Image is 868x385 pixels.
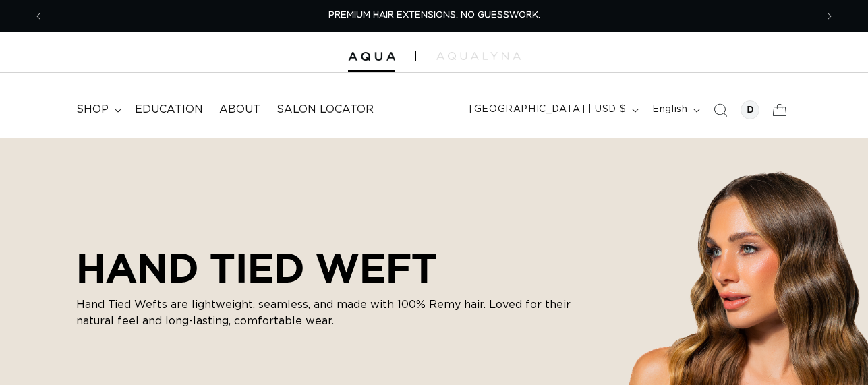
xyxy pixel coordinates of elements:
span: [GEOGRAPHIC_DATA] | USD $ [469,102,626,117]
img: aqualyna.com [436,52,521,60]
span: shop [76,102,109,117]
img: Aqua Hair Extensions [348,52,395,61]
button: English [644,97,705,123]
p: Hand Tied Wefts are lightweight, seamless, and made with 100% Remy hair. Loved for their natural ... [76,297,589,329]
span: Education [135,102,203,117]
h2: HAND TIED WEFT [76,244,589,291]
a: Education [127,94,211,125]
button: Previous announcement [24,3,53,29]
a: About [211,94,268,125]
button: Next announcement [815,3,844,29]
span: PREMIUM HAIR EXTENSIONS. NO GUESSWORK. [328,11,540,20]
span: About [219,102,260,117]
summary: shop [68,94,127,125]
span: Salon Locator [277,102,374,117]
summary: Search [705,95,735,125]
span: English [652,102,687,117]
button: [GEOGRAPHIC_DATA] | USD $ [461,97,644,123]
a: Salon Locator [268,94,382,125]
